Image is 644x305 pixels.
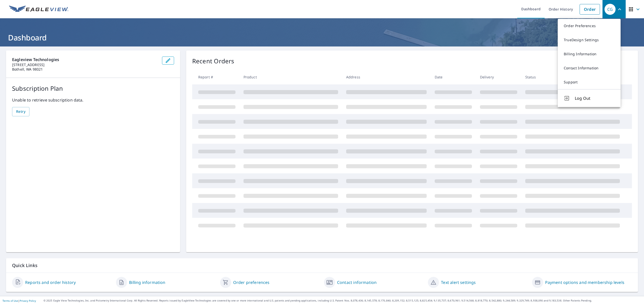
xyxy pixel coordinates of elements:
th: Date [431,70,476,84]
button: Retry [12,107,29,116]
a: Billing information [129,279,165,285]
a: Order Preferences [558,19,621,33]
a: Terms of Use [3,299,18,302]
a: Contact information [337,279,377,285]
a: Payment options and membership levels [545,279,624,285]
th: Product [239,70,342,84]
img: EV Logo [9,6,68,13]
a: Billing Information [558,47,621,61]
p: Eagleview Technologies [12,57,158,63]
a: Order preferences [233,279,270,285]
span: Retry [16,109,25,115]
p: Subscription Plan [12,84,174,93]
p: | [3,299,36,302]
p: Unable to retrieve subscription data. [12,97,174,103]
th: Report # [192,70,239,84]
span: Log Out [575,95,615,101]
th: Delivery [476,70,521,84]
div: CG [605,4,616,15]
a: Reports and order history [25,279,76,285]
th: Status [521,70,624,84]
th: Address [342,70,431,84]
a: Order [580,4,600,15]
p: Quick Links [12,262,632,269]
a: TrueDesign Settings [558,33,621,47]
a: Text alert settings [441,279,476,285]
a: Privacy Policy [20,299,36,302]
p: Recent Orders [192,57,234,66]
p: © 2025 Eagle View Technologies, Inc. and Pictometry International Corp. All Rights Reserved. Repo... [44,299,641,302]
a: Support [558,75,621,89]
p: [STREET_ADDRESS] [12,63,158,67]
a: Contact Information [558,61,621,75]
h1: Dashboard [6,32,638,43]
p: Bothell, WA 98021 [12,67,158,72]
button: Log Out [558,89,621,107]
